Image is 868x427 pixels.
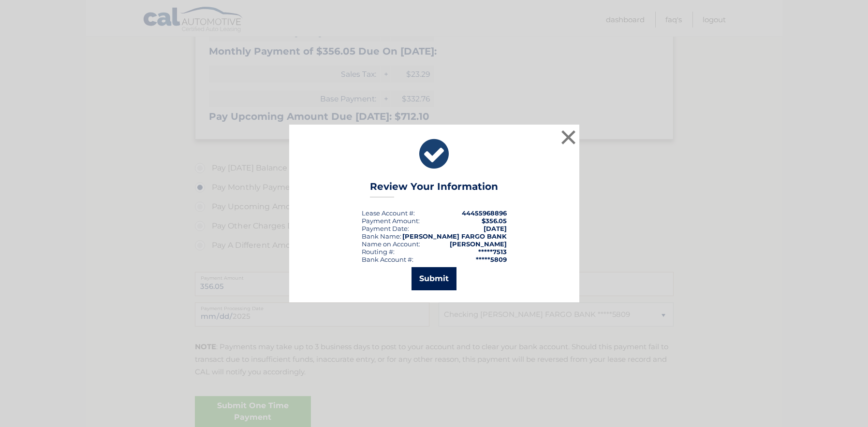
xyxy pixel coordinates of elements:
[362,225,408,232] span: Payment Date
[412,267,456,290] button: Submit
[482,217,507,225] span: $356.05
[362,225,409,232] div: :
[450,240,507,248] strong: [PERSON_NAME]
[362,217,420,225] div: Payment Amount:
[559,128,578,147] button: ×
[370,181,498,198] h3: Review Your Information
[462,209,507,217] strong: 44455968896
[402,232,507,240] strong: [PERSON_NAME] FARGO BANK
[484,225,507,232] span: [DATE]
[362,240,420,248] div: Name on Account:
[362,209,415,217] div: Lease Account #:
[362,248,395,256] div: Routing #:
[362,256,413,263] div: Bank Account #:
[362,232,401,240] div: Bank Name:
